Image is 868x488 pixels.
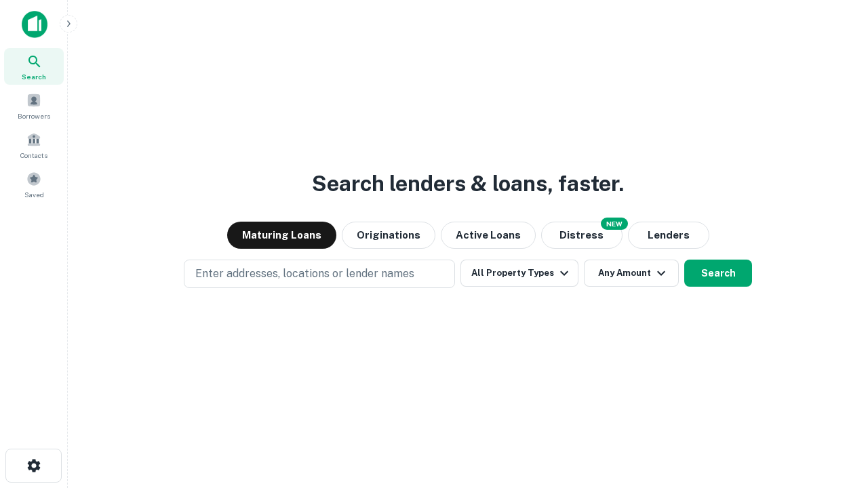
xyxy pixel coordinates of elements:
[4,48,64,85] a: Search
[441,222,536,249] button: Active Loans
[584,260,679,287] button: Any Amount
[601,218,628,230] div: NEW
[684,260,752,287] button: Search
[4,166,64,203] a: Saved
[4,127,64,163] a: Contacts
[628,222,709,249] button: Lenders
[312,167,624,200] h3: Search lenders & loans, faster.
[460,260,578,287] button: All Property Types
[24,189,44,200] span: Saved
[342,222,435,249] button: Originations
[4,87,64,124] a: Borrowers
[541,222,623,249] button: Search distressed loans with lien and other non-mortgage details.
[184,260,455,288] button: Enter addresses, locations or lender names
[20,150,47,161] span: Contacts
[18,110,50,121] span: Borrowers
[800,380,868,445] iframe: Chat Widget
[195,266,414,282] p: Enter addresses, locations or lender names
[227,222,336,249] button: Maturing Loans
[22,11,47,38] img: capitalize-icon.png
[22,71,46,82] span: Search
